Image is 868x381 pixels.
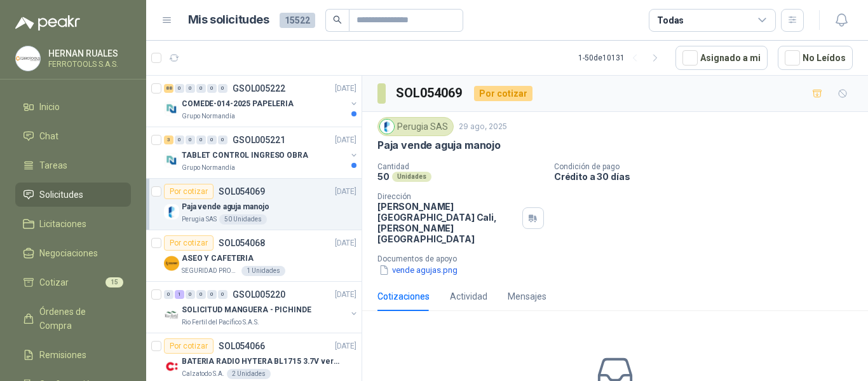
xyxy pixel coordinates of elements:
[164,290,173,299] div: 0
[15,300,131,338] a: Órdenes de Compra
[396,83,464,103] h3: SOL054069
[164,153,179,168] img: Company Logo
[15,241,131,265] a: Negociaciones
[182,356,340,368] p: BATERIA RADIO HYTERA BL1715 3.7V ver imagen
[219,187,265,196] p: SOL054069
[182,369,224,379] p: Calzatodo S.A.
[164,307,179,322] img: Company Logo
[48,49,128,58] p: HERNAN RUALES
[39,348,86,362] span: Remisiones
[182,163,235,173] p: Grupo Normandía
[39,305,119,333] span: Órdenes de Compra
[778,46,853,70] button: No Leídos
[335,83,356,95] p: [DATE]
[196,84,206,93] div: 0
[233,84,285,93] p: GSOL005222
[164,359,179,374] img: Company Logo
[186,135,195,144] div: 0
[392,172,431,182] div: Unidades
[175,135,184,144] div: 0
[182,214,217,225] p: Perugia SAS
[377,192,517,201] p: Dirección
[15,343,131,367] a: Remisiones
[377,263,459,277] button: vende agujas.png
[182,317,259,328] p: Rio Fertil del Pacífico S.A.S.
[657,13,684,27] div: Todas
[459,121,507,133] p: 29 ago, 2025
[164,101,179,116] img: Company Logo
[377,201,517,244] p: [PERSON_NAME][GEOGRAPHIC_DATA] Cali , [PERSON_NAME][GEOGRAPHIC_DATA]
[186,290,195,299] div: 0
[164,132,359,173] a: 3 0 0 0 0 0 GSOL005221[DATE] Company LogoTABLET CONTROL INGRESO OBRAGrupo Normandía
[15,15,80,31] img: Logo peakr
[164,235,214,251] div: Por cotizar
[219,214,267,225] div: 50 Unidades
[182,304,311,316] p: SOLICITUD MANGUERA - PICHINDE
[164,81,359,121] a: 88 0 0 0 0 0 GSOL005222[DATE] Company LogoCOMEDE-014-2025 PAPELERIAGrupo Normandía
[335,340,356,352] p: [DATE]
[207,290,217,299] div: 0
[377,139,501,152] p: Paja vende aguja manojo
[105,277,123,287] span: 15
[377,117,454,136] div: Perugia SAS
[219,342,265,350] p: SOL054066
[39,129,58,143] span: Chat
[15,95,131,119] a: Inicio
[233,290,285,299] p: GSOL005220
[39,246,98,260] span: Negociaciones
[39,188,83,202] span: Solicitudes
[219,239,265,247] p: SOL054068
[146,179,362,230] a: Por cotizarSOL054069[DATE] Company LogoPaja vende aguja manojoPerugia SAS50 Unidades
[182,201,269,213] p: Paja vende aguja manojo
[335,134,356,146] p: [DATE]
[188,11,269,29] h1: Mis solicitudes
[207,135,217,144] div: 0
[164,84,173,93] div: 88
[554,162,863,171] p: Condición de pago
[196,135,206,144] div: 0
[164,135,173,144] div: 3
[675,46,768,70] button: Asignado a mi
[377,254,863,263] p: Documentos de apoyo
[182,111,235,121] p: Grupo Normandía
[578,48,665,68] div: 1 - 50 de 10131
[474,86,532,101] div: Por cotizar
[377,162,544,171] p: Cantidad
[182,253,254,265] p: ASEO Y CAFETERIA
[233,135,285,144] p: GSOL005221
[175,84,184,93] div: 0
[164,338,214,354] div: Por cotizar
[450,289,487,303] div: Actividad
[196,290,206,299] div: 0
[508,289,546,303] div: Mensajes
[15,183,131,207] a: Solicitudes
[164,256,179,271] img: Company Logo
[554,171,863,182] p: Crédito a 30 días
[218,84,227,93] div: 0
[39,158,67,172] span: Tareas
[241,266,285,276] div: 1 Unidades
[15,270,131,294] a: Cotizar15
[182,149,308,162] p: TABLET CONTROL INGRESO OBRA
[227,369,271,379] div: 2 Unidades
[207,84,217,93] div: 0
[175,290,184,299] div: 1
[15,153,131,177] a: Tareas
[182,266,239,276] p: SEGURIDAD PROVISER LTDA
[164,184,214,199] div: Por cotizar
[164,204,179,219] img: Company Logo
[333,15,342,24] span: search
[39,100,60,114] span: Inicio
[164,287,359,328] a: 0 1 0 0 0 0 GSOL005220[DATE] Company LogoSOLICITUD MANGUERA - PICHINDERio Fertil del Pacífico S.A.S.
[377,289,430,303] div: Cotizaciones
[335,237,356,249] p: [DATE]
[218,135,227,144] div: 0
[15,212,131,236] a: Licitaciones
[39,275,69,289] span: Cotizar
[146,230,362,282] a: Por cotizarSOL054068[DATE] Company LogoASEO Y CAFETERIASEGURIDAD PROVISER LTDA1 Unidades
[218,290,227,299] div: 0
[335,186,356,198] p: [DATE]
[377,171,390,182] p: 50
[380,120,394,134] img: Company Logo
[15,124,131,148] a: Chat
